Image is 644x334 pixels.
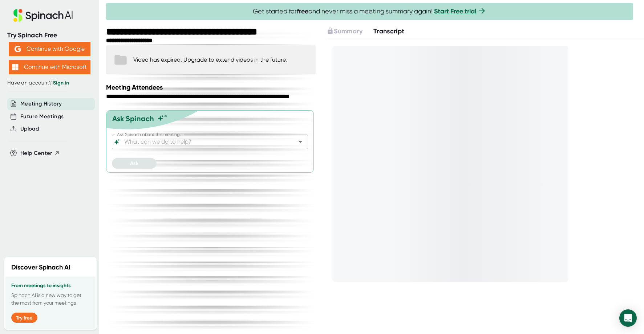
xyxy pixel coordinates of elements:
[373,27,405,35] span: Transcript
[20,149,60,157] button: Help Center
[15,46,21,52] img: Aehbyd4JwY73AAAAAElFTkSuQmCC
[106,83,317,91] div: Meeting Attendees
[20,125,39,133] button: Upload
[11,292,90,307] p: Spinach AI is a new way to get the most from your meetings
[373,26,405,36] button: Transcript
[123,137,284,147] input: What can we do to help?
[9,60,90,74] button: Continue with Microsoft
[53,80,69,86] a: Sign in
[297,7,308,15] b: free
[133,56,287,63] div: Video has expired. Upgrade to extend videos in the future.
[130,160,138,166] span: Ask
[11,283,90,289] h3: From meetings to insights
[434,7,476,15] a: Start Free trial
[11,263,70,272] h2: Discover Spinach AI
[20,112,64,121] button: Future Meetings
[334,27,362,35] span: Summary
[619,309,637,327] div: Open Intercom Messenger
[7,80,92,86] div: Have an account?
[20,100,62,108] button: Meeting History
[11,313,37,323] button: Try free
[20,149,52,157] span: Help Center
[327,26,362,36] button: Summary
[9,42,90,56] button: Continue with Google
[295,137,305,147] button: Open
[253,7,486,16] span: Get started for and never miss a meeting summary again!
[112,114,154,123] div: Ask Spinach
[112,158,157,169] button: Ask
[327,26,373,36] div: Upgrade to access
[7,31,92,40] div: Try Spinach Free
